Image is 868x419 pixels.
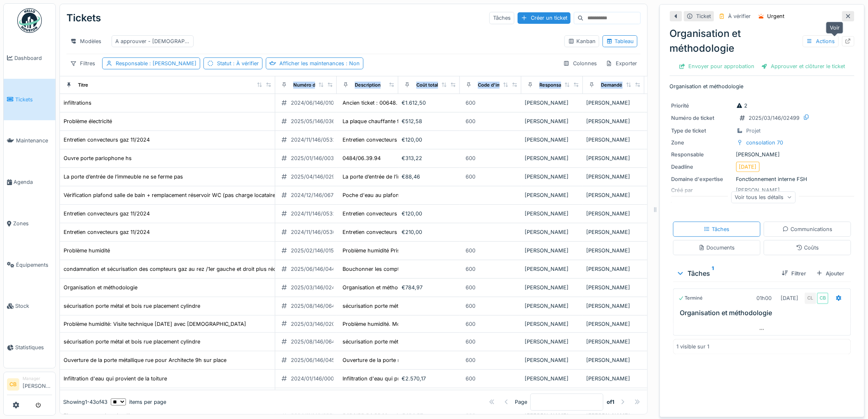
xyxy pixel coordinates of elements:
[343,210,503,218] div: Entretien convecteurs gaz 11/2024 - Mr [PERSON_NAME] 046...
[749,114,800,122] div: 2025/03/146/02499
[217,60,259,67] div: Statut
[402,154,457,162] div: €313,22
[14,54,52,62] span: Dashboard
[7,375,52,395] a: CB Manager[PERSON_NAME]
[712,268,714,278] sup: 1
[813,268,848,279] div: Ajouter
[291,284,342,291] div: 2025/03/146/02499
[17,8,42,33] img: Badge_color-CXgf-gQk.svg
[402,136,457,144] div: €120,00
[672,175,733,183] div: Domaine d'expertise
[672,175,853,183] div: Fonctionnement interne FSH
[64,136,150,144] div: Entretien convecteurs gaz 11/2024
[736,102,748,110] div: 2
[672,127,733,135] div: Type de ticket
[817,293,829,304] div: CB
[672,102,733,110] div: Priorité
[466,265,475,273] div: 600
[586,247,641,254] div: [PERSON_NAME]
[515,398,527,406] div: Page
[672,151,853,158] div: [PERSON_NAME]
[293,82,332,89] div: Numéro de ticket
[826,22,843,34] div: Voir
[732,191,796,203] div: Voir tous les détails
[64,356,226,364] div: Ouverture de la porte métallique rue pour Architecte 9h sur place
[767,12,785,20] div: Urgent
[7,378,19,391] li: CB
[676,268,775,278] div: Tâches
[111,398,166,406] div: items per page
[402,228,457,236] div: €210,00
[466,117,475,125] div: 600
[466,247,475,254] div: 600
[803,35,839,47] div: Actions
[78,82,88,89] div: Titre
[343,136,480,144] div: Entretien convecteurs gaz 11/2024 - Mme BOUKHZA...
[525,338,580,346] div: [PERSON_NAME]
[15,343,52,351] span: Statistiques
[291,338,342,346] div: 2025/08/146/06425
[739,163,757,171] div: [DATE]
[402,99,457,107] div: €1.612,50
[15,96,52,103] span: Tickets
[586,320,641,328] div: [PERSON_NAME]
[23,375,52,393] li: [PERSON_NAME]
[148,60,196,66] span: : [PERSON_NAME]
[64,265,340,273] div: condamnation et sécurisation des compteurs gaz au rez /1er gauche et droit plus récupération des ...
[64,284,137,291] div: Organisation et méthodologie
[344,60,360,66] span: : Non
[796,244,819,252] div: Coûts
[402,210,457,218] div: €120,00
[586,99,641,107] div: [PERSON_NAME]
[291,191,340,199] div: 2024/12/146/06763
[672,151,733,158] div: Responsable
[402,173,457,181] div: €88,46
[291,247,340,254] div: 2025/02/146/01588
[4,161,55,203] a: Agenda
[539,82,568,89] div: Responsable
[672,114,733,122] div: Numéro de ticket
[343,284,416,291] div: Organisation et méthodologie
[343,117,468,125] div: La plaque chauffante fait sauter les plombs. Mm...
[16,137,52,144] span: Maintenance
[4,203,55,244] a: Zones
[63,398,107,406] div: Showing 1 - 43 of 43
[291,375,339,382] div: 2024/01/146/00017
[4,120,55,162] a: Maintenance
[64,320,246,328] div: Problème humidité: Visite technique [DATE] avec [DEMOGRAPHIC_DATA]
[343,302,464,310] div: sécurisation porte métal et bois rue placement ...
[343,173,467,181] div: La porte d’entrée de l’immeuble ne se ferme pas...
[291,99,340,107] div: 2024/06/146/01002
[4,37,55,79] a: Dashboard
[672,163,733,171] div: Deadline
[586,356,641,364] div: [PERSON_NAME]
[291,173,342,181] div: 2025/04/146/02992
[525,173,580,181] div: [PERSON_NAME]
[676,61,758,72] div: Envoyer pour approbation
[23,375,52,382] div: Manager
[116,60,196,67] div: Responsable
[291,210,339,218] div: 2024/11/146/05324
[66,57,99,69] div: Filtres
[343,320,465,328] div: Problème humidité. Moisissure derrière le radia...
[478,82,519,89] div: Code d'imputation
[16,261,52,269] span: Équipements
[466,99,475,107] div: 600
[291,265,342,273] div: 2025/06/146/04409
[13,220,52,227] span: Zones
[291,154,339,162] div: 2025/01/146/00321
[64,247,110,254] div: Problème humidité
[747,139,783,147] div: consolation 70
[518,12,571,23] div: Créer un ticket
[525,356,580,364] div: [PERSON_NAME]
[606,37,634,45] div: Tableau
[525,302,580,310] div: [PERSON_NAME]
[525,320,580,328] div: [PERSON_NAME]
[525,228,580,236] div: [PERSON_NAME]
[343,228,479,236] div: Entretien convecteurs gaz 11/2024 - Mme MOSTEFA...
[64,375,167,382] div: Infiltration d'eau qui provient de la toiture
[355,82,381,89] div: Description
[343,375,456,382] div: Infiltration d'eau qui provient de la toiture 0...
[4,244,55,286] a: Équipements
[704,225,730,233] div: Tâches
